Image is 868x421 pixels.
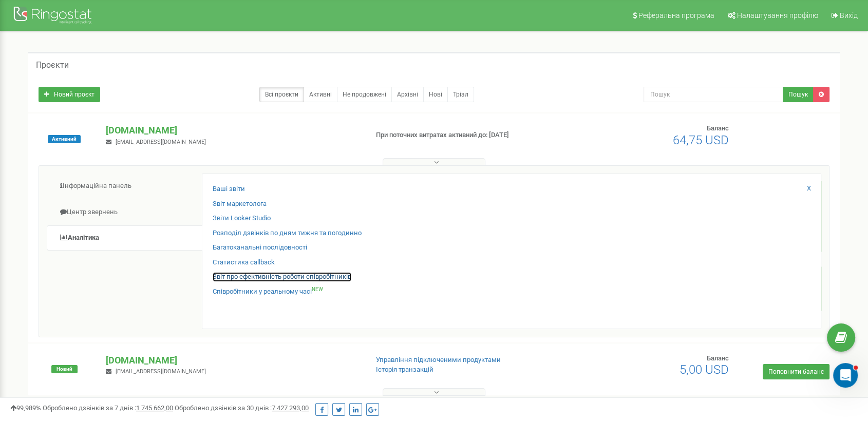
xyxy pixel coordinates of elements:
[51,365,78,373] span: Новий
[10,404,41,412] span: 99,989%
[763,364,829,379] a: Поповнити баланс
[707,354,729,362] span: Баланс
[391,87,424,102] a: Архівні
[638,11,714,20] span: Реферальна програма
[644,87,784,102] input: Пошук
[259,87,304,102] a: Всі проєкти
[136,404,173,412] u: 1 745 662,00
[36,61,69,70] h5: Проєкти
[783,87,814,102] button: Пошук
[213,214,271,223] a: Звіти Looker Studio
[807,184,811,194] a: X
[213,199,267,209] a: Звіт маркетолога
[213,272,351,282] a: Звіт про ефективність роботи співробітників
[833,363,858,388] iframe: Intercom live chat
[680,362,729,377] span: 5,00 USD
[43,404,173,412] span: Оброблено дзвінків за 7 днів :
[376,366,433,373] a: Історія транзакцій
[707,124,729,132] span: Баланс
[423,87,448,102] a: Нові
[304,87,337,102] a: Активні
[48,135,81,143] span: Активний
[737,11,818,20] span: Налаштування профілю
[337,87,392,102] a: Не продовжені
[39,87,100,102] a: Новий проєкт
[840,11,858,20] span: Вихід
[213,287,323,297] a: Співробітники у реальному часіNEW
[213,184,245,194] a: Ваші звіти
[673,133,729,147] span: 64,75 USD
[106,124,359,137] p: [DOMAIN_NAME]
[116,368,206,375] span: [EMAIL_ADDRESS][DOMAIN_NAME]
[47,225,202,251] a: Аналiтика
[272,404,309,412] u: 7 427 293,00
[376,356,501,363] a: Управління підключеними продуктами
[175,404,309,412] span: Оброблено дзвінків за 30 днів :
[447,87,474,102] a: Тріал
[312,286,323,292] sup: NEW
[47,200,202,225] a: Центр звернень
[47,174,202,199] a: Інформаційна панель
[106,354,359,367] p: [DOMAIN_NAME]
[376,130,562,140] p: При поточних витратах активний до: [DATE]
[213,228,362,238] a: Розподіл дзвінків по дням тижня та погодинно
[116,139,206,145] span: [EMAIL_ADDRESS][DOMAIN_NAME]
[213,258,275,267] a: Статистика callback
[213,243,307,253] a: Багатоканальні послідовності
